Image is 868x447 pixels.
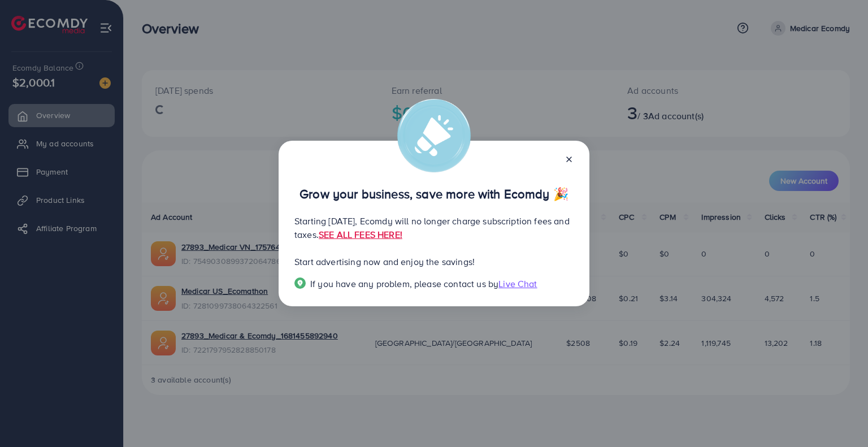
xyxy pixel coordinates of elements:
p: Grow your business, save more with Ecomdy 🎉 [294,187,574,201]
a: SEE ALL FEES HERE! [319,228,402,241]
span: Live Chat [498,277,537,290]
img: Popup guide [294,277,306,289]
p: Starting [DATE], Ecomdy will no longer charge subscription fees and taxes. [294,214,574,241]
span: If you have any problem, please contact us by [310,277,498,290]
p: Start advertising now and enjoy the savings! [294,255,574,268]
img: alert [397,99,471,172]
